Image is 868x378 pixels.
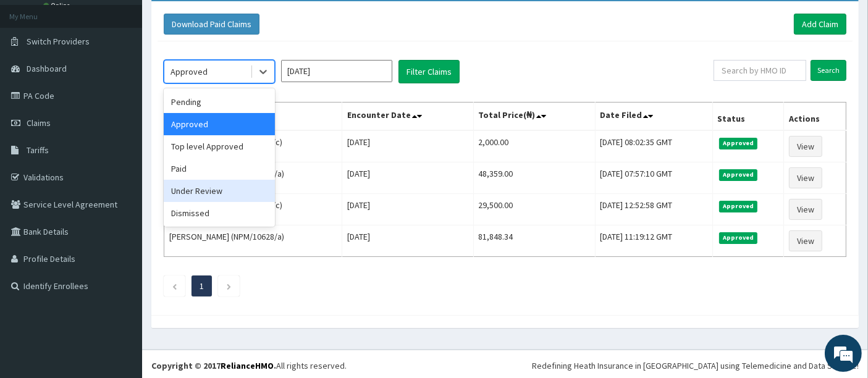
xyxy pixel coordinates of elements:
td: [DATE] 08:02:35 GMT [595,130,712,162]
input: Search by HMO ID [714,60,806,81]
a: Add Claim [794,14,846,35]
textarea: Type your message and hit 'Enter' [6,249,235,292]
td: 81,848.34 [473,225,595,257]
div: Top level Approved [164,135,275,157]
a: View [789,167,822,188]
td: [DATE] 07:57:10 GMT [595,162,712,194]
td: [DATE] 12:52:58 GMT [595,194,712,225]
th: Actions [784,103,846,131]
td: [DATE] 11:19:12 GMT [595,225,712,257]
button: Filter Claims [398,60,460,83]
div: Pending [164,91,275,113]
a: Previous page [172,280,177,292]
th: Date Filed [595,103,712,131]
span: Tariffs [27,145,49,156]
a: View [789,230,822,251]
a: Next page [226,280,232,292]
td: [DATE] [342,162,473,194]
a: View [789,136,822,157]
td: [PERSON_NAME] (NPM/10628/a) [164,225,342,257]
img: d_794563401_company_1708531726252_794563401 [23,62,50,93]
div: Paid [164,157,275,180]
td: [DATE] [342,130,473,162]
th: Encounter Date [342,103,473,131]
a: Online [43,1,73,10]
td: [DATE] [342,194,473,225]
div: Redefining Heath Insurance in [GEOGRAPHIC_DATA] using Telemedicine and Data Science! [532,359,859,372]
span: Claims [27,117,51,128]
th: Total Price(₦) [473,103,595,131]
div: Approved [164,113,275,135]
span: Dashboard [27,63,67,74]
a: Page 1 is your current page [200,280,204,292]
span: We're online! [72,111,171,236]
input: Select Month and Year [281,60,392,82]
span: Approved [719,169,758,180]
span: Approved [719,138,758,149]
td: 29,500.00 [473,194,595,225]
div: Under Review [164,180,275,202]
th: Status [712,103,784,131]
td: [DATE] [342,225,473,257]
span: Approved [719,201,758,212]
input: Search [811,60,846,81]
div: Approved [171,65,208,78]
div: Minimize live chat window [203,6,232,36]
div: Dismissed [164,202,275,224]
button: Download Paid Claims [164,14,259,35]
a: RelianceHMO [221,360,274,371]
span: Switch Providers [27,36,90,47]
a: View [789,199,822,220]
td: 48,359.00 [473,162,595,194]
span: Approved [719,232,758,243]
strong: Copyright © 2017 . [151,360,276,371]
div: Chat with us now [64,69,208,85]
td: 2,000.00 [473,130,595,162]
